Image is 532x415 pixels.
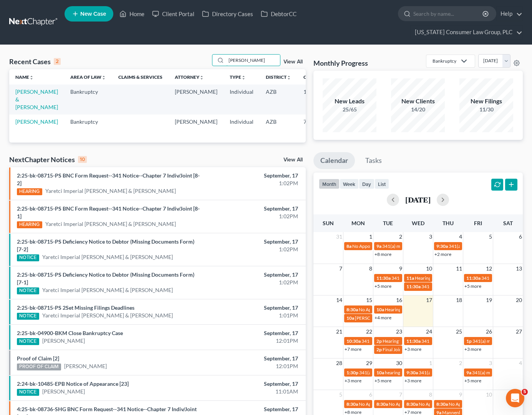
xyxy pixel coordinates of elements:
div: HEARING [17,188,42,195]
span: 8:30a [436,401,448,407]
span: 15 [365,295,373,305]
a: 2:24-bk-10485-EPB Notice of Appearance [23] [17,380,129,387]
div: September, 17 [209,172,298,179]
a: +2 more [434,251,451,257]
div: NOTICE [17,338,39,345]
div: September, 17 [209,355,298,362]
td: AZB [260,85,297,114]
span: Mon [351,220,365,226]
span: 11 [455,264,463,273]
a: 2:25-bk-08715-PS 2Set Missing Filings Deadlines [17,304,134,311]
div: NOTICE [17,389,39,396]
a: +3 more [345,378,361,383]
span: 5 [522,389,528,395]
input: Search by name... [226,55,280,66]
div: 25/65 [323,106,376,113]
span: 9 [458,390,463,399]
span: 9:30a [406,370,418,375]
a: View All [283,157,303,163]
span: Tue [383,220,393,226]
span: 18 [455,295,463,305]
iframe: Intercom live chat [506,389,524,407]
a: Nameunfold_more [15,74,34,80]
a: Yaretci Imperial [PERSON_NAME] & [PERSON_NAME] [42,253,173,261]
div: New Leads [323,97,376,106]
span: 8:30a [346,307,358,312]
span: 16 [395,295,403,305]
span: 2 [458,359,463,368]
a: +5 more [464,283,481,289]
div: 1:02PM [209,279,298,286]
span: No Appointments [359,401,394,407]
div: 1:02PM [209,246,298,253]
span: 6 [368,390,373,399]
span: 10 [425,264,433,273]
a: Yaretci Imperial [PERSON_NAME] & [PERSON_NAME] [45,220,176,228]
div: PROOF OF CLAIM [17,364,61,370]
span: Sat [503,220,513,226]
td: [PERSON_NAME] [169,85,224,114]
span: No Appointments [352,243,388,249]
a: +4 more [375,315,391,320]
a: [PERSON_NAME] [15,118,58,125]
div: NOTICE [17,313,39,320]
span: 4 [518,359,523,368]
a: [PERSON_NAME] [64,362,107,370]
button: list [375,179,389,189]
span: 24 [425,327,433,336]
h3: Monthly Progress [313,58,368,68]
span: 11:30a [406,284,421,289]
span: 4 [458,232,463,241]
a: +5 more [375,283,391,289]
i: unfold_more [29,75,34,80]
a: Yaretci Imperial [PERSON_NAME] & [PERSON_NAME] [42,312,173,319]
div: NOTICE [17,287,39,294]
a: Area of Lawunfold_more [70,74,106,80]
h2: [DATE] [405,196,431,204]
div: 12:01PM [209,362,298,370]
div: September, 17 [209,380,298,388]
span: 11:30a [466,275,481,281]
div: 11:01AM [209,388,298,395]
td: Bankruptcy [64,85,112,114]
a: +3 more [404,378,421,383]
span: 8a [346,243,351,249]
a: +7 more [345,346,361,352]
span: 31 [335,232,343,241]
span: 23 [395,327,403,336]
span: 28 [335,359,343,368]
a: 2:25-bk-04900-BKM Close Bankruptcy Case [17,330,123,336]
span: 7 [338,264,343,273]
a: Help [497,7,522,21]
td: AZB [260,115,297,136]
div: 10 [78,156,87,163]
span: 341(a) meeting for [PERSON_NAME] [382,243,456,249]
a: [PERSON_NAME] [42,388,85,395]
button: month [319,179,340,189]
a: Typeunfold_more [230,74,246,80]
span: No Appointments [449,401,484,407]
td: 13 [297,85,336,114]
span: 19 [485,295,493,305]
span: 2 [398,232,403,241]
div: NOTICE [17,254,39,261]
div: 1:02PM [209,179,298,187]
span: 341 Hearing for Copic, Milosh [421,338,482,344]
span: 8 [428,390,433,399]
span: 12 [485,264,493,273]
span: 6 [518,232,523,241]
span: hearing for [PERSON_NAME] [385,370,444,375]
span: Wed [412,220,424,226]
a: Yaretci Imperial [PERSON_NAME] & [PERSON_NAME] [45,187,176,195]
div: 1:01PM [209,312,298,319]
span: 341(a) meeting for [PERSON_NAME] [361,338,436,344]
i: unfold_more [241,75,246,80]
a: Directory Cases [198,7,257,21]
a: Proof of Claim [2] [17,355,59,362]
a: +8 more [375,251,391,257]
span: 3 [428,232,433,241]
span: 1 [368,232,373,241]
span: 9 [398,264,403,273]
div: Bankruptcy [433,58,456,64]
th: Claims & Services [112,69,169,85]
